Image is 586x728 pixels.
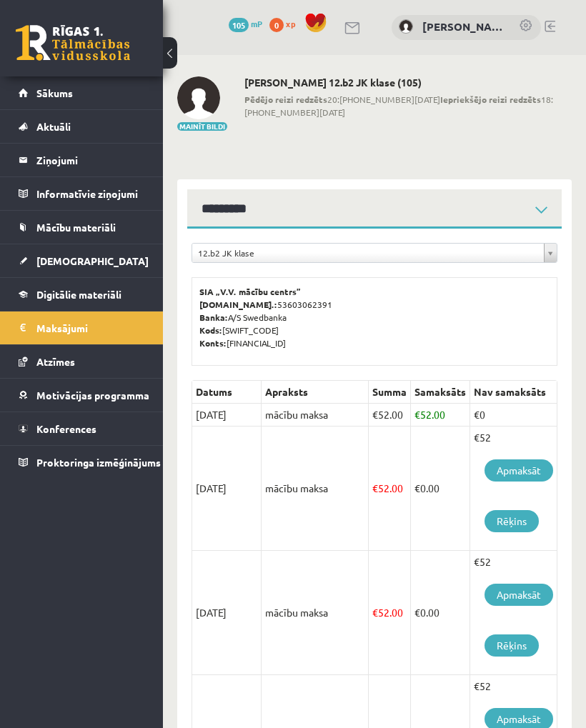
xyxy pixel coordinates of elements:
[36,389,149,402] span: Motivācijas programma
[369,404,411,427] td: 52.00
[244,93,572,119] span: 20:[PHONE_NUMBER][DATE] 18:[PHONE_NUMBER][DATE]
[192,244,557,262] a: 12.b2 JK klase
[19,311,145,344] a: Maksājumi
[229,18,249,32] span: 105
[369,381,411,404] th: Summa
[414,482,420,494] span: €
[19,379,145,412] a: Motivācijas programma
[485,634,539,657] a: Rēķins
[286,18,295,29] span: xp
[36,221,116,234] span: Mācību materiāli
[372,482,378,494] span: €
[192,404,262,427] td: [DATE]
[251,18,262,29] span: mP
[229,18,262,29] a: 105 mP
[262,381,369,404] th: Apraksts
[177,76,220,119] img: Kerija Daniela Kustova
[19,412,145,445] a: Konferences
[262,427,369,551] td: mācību maksa
[470,404,557,427] td: €0
[485,459,553,482] a: Apmaksāt
[19,211,145,244] a: Mācību materiāli
[244,76,572,89] h2: [PERSON_NAME] 12.b2 JK klase (105)
[199,285,550,349] p: 53603062391 A/S Swedbanka [SWIFT_CODE] [FINANCIAL_ID]
[414,408,420,421] span: €
[192,381,262,404] th: Datums
[199,311,228,323] b: Banka:
[19,278,145,311] a: Digitālie materiāli
[177,122,227,131] button: Mainīt bildi
[192,427,262,551] td: [DATE]
[199,337,227,349] b: Konts:
[414,606,420,619] span: €
[440,94,541,105] b: Iepriekšējo reizi redzēts
[19,110,145,143] a: Aktuāli
[470,381,557,404] th: Nav samaksāts
[36,422,96,435] span: Konferences
[470,551,557,675] td: €52
[411,381,470,404] th: Samaksāts
[244,94,327,105] b: Pēdējo reizi redzēts
[262,404,369,427] td: mācību maksa
[411,551,470,675] td: 0.00
[19,177,145,210] a: Informatīvie ziņojumi
[199,299,277,310] b: [DOMAIN_NAME].:
[470,427,557,551] td: €52
[36,86,73,99] span: Sākums
[19,76,145,109] a: Sākums
[36,311,145,344] legend: Maksājumi
[19,244,145,277] a: [DEMOGRAPHIC_DATA]
[19,144,145,176] a: Ziņojumi
[411,427,470,551] td: 0.00
[369,427,411,551] td: 52.00
[372,606,378,619] span: €
[485,584,553,606] a: Apmaksāt
[36,254,149,267] span: [DEMOGRAPHIC_DATA]
[269,18,284,32] span: 0
[199,324,222,336] b: Kods:
[19,446,145,479] a: Proktoringa izmēģinājums
[192,551,262,675] td: [DATE]
[19,345,145,378] a: Atzīmes
[369,551,411,675] td: 52.00
[199,286,302,297] b: SIA „V.V. mācību centrs”
[399,19,413,34] img: Kerija Daniela Kustova
[16,25,130,61] a: Rīgas 1. Tālmācības vidusskola
[422,19,505,35] a: [PERSON_NAME]
[485,510,539,532] a: Rēķins
[411,404,470,427] td: 52.00
[36,288,121,301] span: Digitālie materiāli
[36,144,145,176] legend: Ziņojumi
[36,177,145,210] legend: Informatīvie ziņojumi
[36,355,75,368] span: Atzīmes
[372,408,378,421] span: €
[198,244,538,262] span: 12.b2 JK klase
[36,456,161,469] span: Proktoringa izmēģinājums
[36,120,71,133] span: Aktuāli
[269,18,302,29] a: 0 xp
[262,551,369,675] td: mācību maksa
